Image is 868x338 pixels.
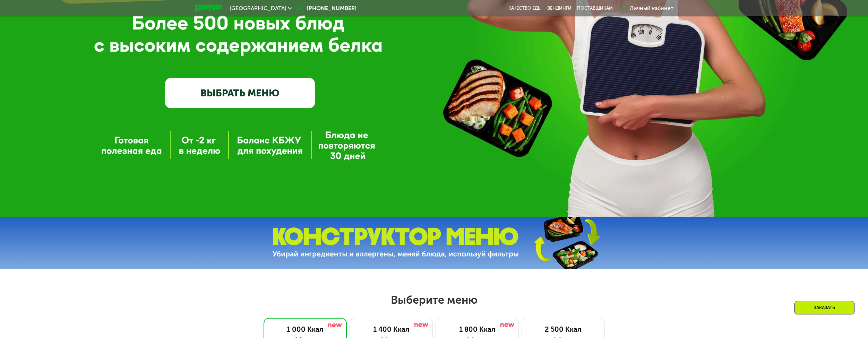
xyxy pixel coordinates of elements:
[271,325,340,333] div: 1 000 Ккал
[630,4,673,12] div: Личный кабинет
[443,325,512,333] div: 1 800 Ккал
[357,325,426,333] div: 1 400 Ккал
[296,4,356,12] a: [PHONE_NUMBER]
[577,6,613,11] div: поставщикам
[230,6,286,11] span: [GEOGRAPHIC_DATA]
[529,325,598,333] div: 2 500 Ккал
[22,293,846,307] h2: Выберите меню
[165,78,315,108] a: ВЫБРАТЬ МЕНЮ
[547,6,571,11] a: Вендинги
[508,6,542,11] a: Качество еды
[794,301,854,314] div: Заказать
